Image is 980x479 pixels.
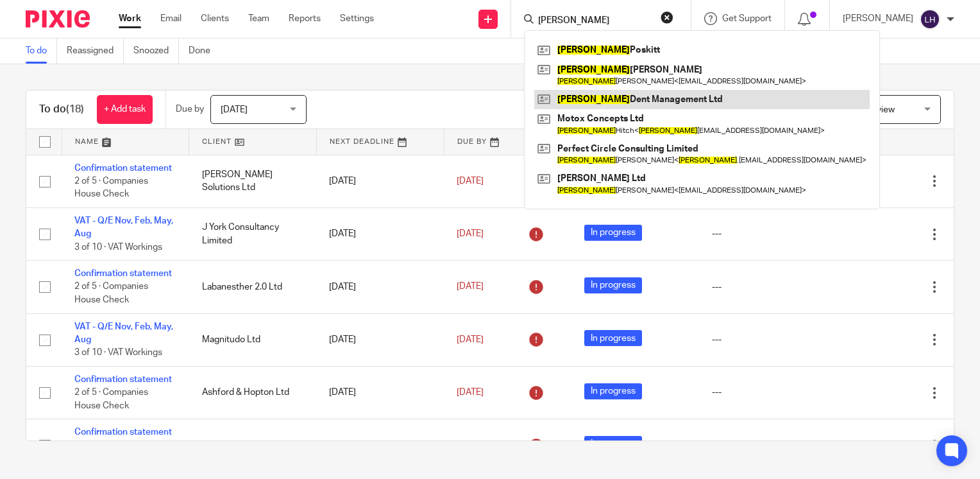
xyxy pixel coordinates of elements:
span: 3 of 10 · VAT Workings [74,349,162,358]
div: --- [712,439,814,452]
span: [DATE] [457,283,484,292]
span: Get Support [722,14,772,23]
td: J York Consultancy Limited [189,207,317,260]
a: VAT - Q/E Nov, Feb, May, Aug [74,216,173,238]
td: [PERSON_NAME] Solutions Ltd [189,155,317,207]
td: [DATE] [316,419,444,472]
span: In progress [584,436,642,452]
div: --- [712,386,814,399]
p: [PERSON_NAME] [843,12,913,25]
td: [DATE] [316,313,444,366]
img: Pixie [26,10,90,28]
h1: To do [39,103,84,116]
div: --- [712,227,814,240]
span: In progress [584,383,642,399]
a: Email [160,12,182,25]
input: Search [537,15,652,27]
a: VAT - Q/E Nov, Feb, May, Aug [74,322,173,344]
span: 2 of 5 · Companies House Check [74,388,148,410]
a: Confirmation statement [74,164,172,173]
td: [DATE] [316,207,444,260]
a: Settings [340,12,374,25]
span: [DATE] [457,229,484,238]
a: Reassigned [67,39,124,64]
a: Confirmation statement [74,428,172,437]
a: Work [119,12,141,25]
td: [DATE] [316,366,444,419]
p: Due by [176,103,204,116]
span: (18) [66,104,84,114]
a: Done [189,39,220,64]
td: Magnitudo Ltd [189,313,317,366]
div: --- [712,281,814,293]
span: [DATE] [457,388,484,397]
a: Snoozed [133,39,179,64]
span: [DATE] [221,105,248,114]
span: In progress [584,277,642,293]
td: [DATE] [316,155,444,207]
span: In progress [584,225,642,241]
img: svg%3E [920,9,940,30]
td: Ashford & Hopton Ltd [189,366,317,419]
a: + Add task [97,95,153,124]
span: [DATE] [457,335,484,344]
a: Team [248,12,269,25]
a: Clients [201,12,229,25]
td: [DATE] [316,261,444,313]
td: EG Foam Holdings [189,419,317,472]
span: 2 of 5 · Companies House Check [74,283,148,305]
a: Confirmation statement [74,375,172,384]
td: Labanesther 2.0 Ltd [189,261,317,313]
button: Clear [661,11,673,24]
a: Confirmation statement [74,269,172,278]
span: 3 of 10 · VAT Workings [74,243,162,252]
a: Reports [289,12,321,25]
span: [DATE] [457,177,484,186]
div: --- [712,333,814,346]
span: In progress [584,330,642,346]
span: 2 of 5 · Companies House Check [74,177,148,199]
a: To do [26,39,57,64]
